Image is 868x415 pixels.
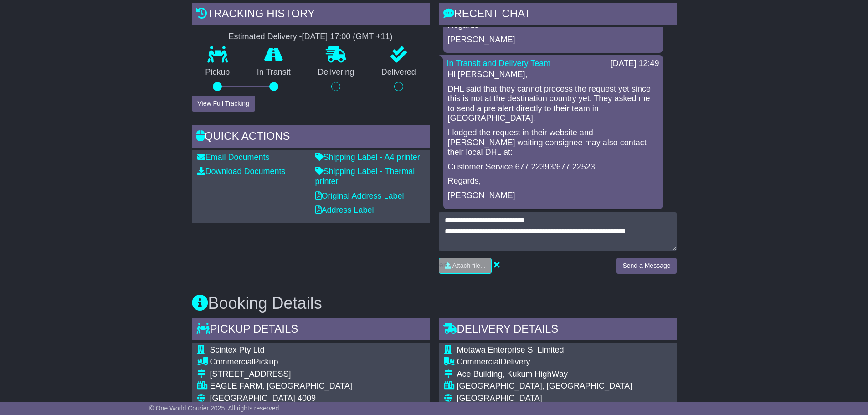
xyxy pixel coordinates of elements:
a: In Transit and Delivery Team [447,59,551,68]
a: Address Label [315,205,374,215]
span: Commercial [210,357,254,366]
div: Quick Actions [192,125,430,150]
div: Pickup Details [192,318,430,343]
p: Delivered [368,67,430,77]
span: [GEOGRAPHIC_DATA] [457,394,542,403]
div: Delivery [457,357,632,367]
div: [DATE] 12:49 [611,59,659,69]
span: Motawa Enterprise SI Limited [457,345,564,354]
p: Delivering [304,67,368,77]
p: Regards, [448,176,658,186]
div: EAGLE FARM, [GEOGRAPHIC_DATA] [210,381,352,391]
h3: Booking Details [192,294,677,313]
div: Tracking history [192,3,430,27]
button: View Full Tracking [192,96,255,112]
a: Shipping Label - A4 printer [315,153,420,162]
div: Estimated Delivery - [192,32,430,42]
p: DHL said that they cannot process the request yet since this is not at the destination country ye... [448,84,658,123]
a: Shipping Label - Thermal printer [315,167,415,186]
span: [GEOGRAPHIC_DATA] [210,394,295,403]
p: [PERSON_NAME] [448,35,658,45]
div: RECENT CHAT [439,3,677,27]
button: Send a Message [616,258,676,274]
div: Ace Building, Kukum HighWay [457,369,632,379]
a: Original Address Label [315,191,404,200]
div: Delivery Details [439,318,677,343]
div: Pickup [210,357,352,367]
span: © One World Courier 2025. All rights reserved. [149,405,281,412]
a: Download Documents [197,167,286,176]
span: Scintex Pty Ltd [210,345,265,354]
div: [DATE] 17:00 (GMT +11) [302,32,393,42]
div: [GEOGRAPHIC_DATA], [GEOGRAPHIC_DATA] [457,381,632,391]
a: Email Documents [197,153,270,162]
span: 4009 [298,394,316,403]
span: Commercial [457,357,501,366]
p: In Transit [243,67,304,77]
p: Pickup [192,67,244,77]
div: [STREET_ADDRESS] [210,369,352,379]
p: I lodged the request in their website and [PERSON_NAME] waiting consignee may also contact their ... [448,128,658,158]
p: Customer Service 677 22393/677 22523 [448,162,658,172]
p: [PERSON_NAME] [448,191,658,201]
p: Hi [PERSON_NAME], [448,70,658,80]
